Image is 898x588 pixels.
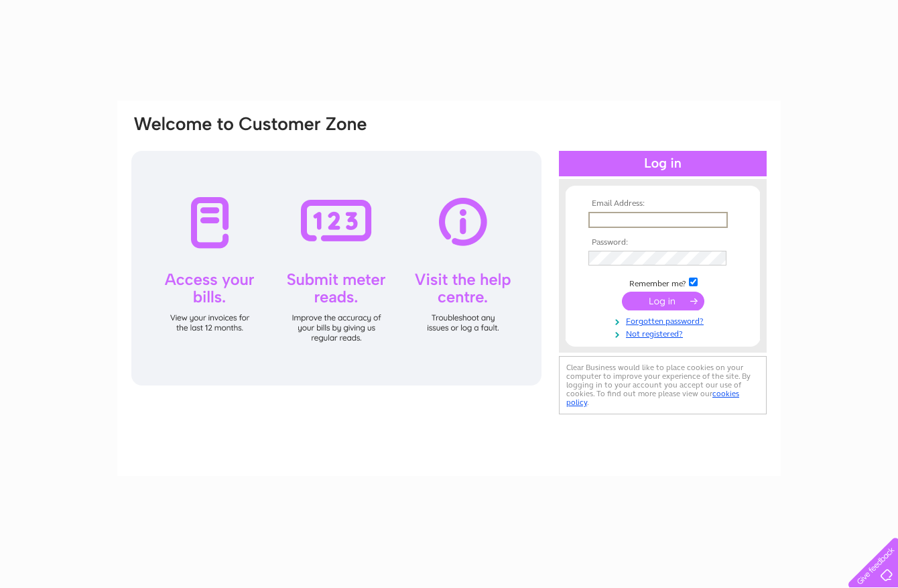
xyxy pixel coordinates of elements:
[566,389,739,407] a: cookies policy
[622,292,704,310] input: Submit
[585,238,741,247] th: Password:
[585,276,741,289] td: Remember me?
[559,356,767,414] div: Clear Business would like to place cookies on your computer to improve your experience of the sit...
[588,314,741,327] a: Forgotten password?
[588,327,741,339] a: Not registered?
[585,199,741,209] th: Email Address:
